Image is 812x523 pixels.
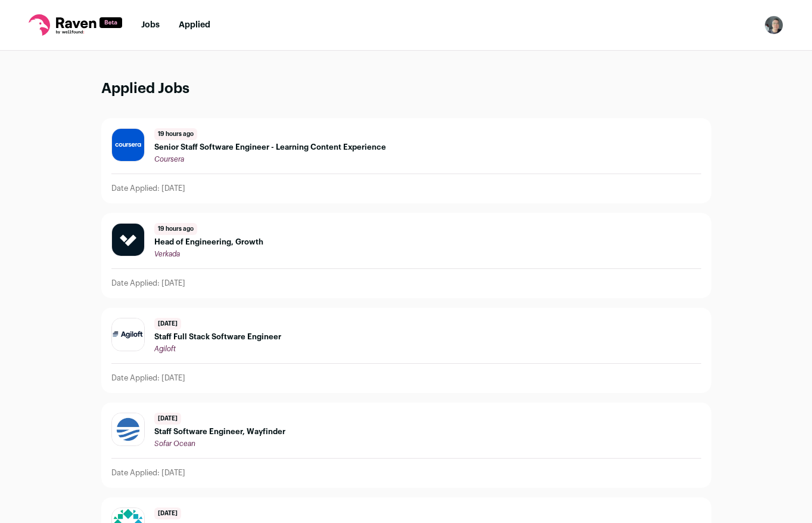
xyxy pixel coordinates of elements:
p: Date Applied: [DATE] [111,184,185,193]
span: Staff Full Stack Software Engineer [154,332,281,342]
a: 19 hours ago Head of Engineering, Growth Verkada Date Applied: [DATE] [102,213,711,298]
p: Date Applied: [DATE] [111,468,185,478]
span: [DATE] [154,413,181,425]
button: Open dropdown [764,16,783,35]
span: Verkada [154,250,180,258]
img: c4eb84660e6b8cb6c44c9834f0c80a304f867b398442e81ee31fb41b747d40b8.jpg [112,224,144,256]
a: Applied [179,21,210,29]
span: Coursera [154,156,184,163]
img: cf0838c98d3ef2568c07768e40122c08ae4db567c52e17e2cbe9f3ba7ea046a0.jpg [112,318,144,351]
a: [DATE] Staff Full Stack Software Engineer Agiloft Date Applied: [DATE] [102,308,711,392]
span: 19 hours ago [154,223,197,235]
span: Staff Software Engineer, Wayfinder [154,427,285,437]
span: 19 hours ago [154,128,197,140]
a: 19 hours ago Senior Staff Software Engineer - Learning Content Experience Coursera Date Applied: ... [102,119,711,203]
span: Agiloft [154,345,176,352]
a: [DATE] Staff Software Engineer, Wayfinder Sofar Ocean Date Applied: [DATE] [102,403,711,487]
h1: Applied Jobs [101,79,711,99]
img: 94259988cade90c2c3932d71ddbfc201da90c857b28685c3f9243882431fce72.jpg [112,129,144,161]
span: Head of Engineering, Growth [154,237,263,247]
span: Sofar Ocean [154,440,195,447]
img: 19514210-medium_jpg [764,16,783,35]
a: Jobs [141,21,160,29]
p: Date Applied: [DATE] [111,278,185,288]
img: 98b26b0fc97a946bde0ecb87f83434b2092436a14d618322002d8668613dbc30.jpg [112,413,144,445]
span: Senior Staff Software Engineer - Learning Content Experience [154,143,386,152]
p: Date Applied: [DATE] [111,373,185,383]
span: [DATE] [154,318,181,330]
span: [DATE] [154,507,181,519]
